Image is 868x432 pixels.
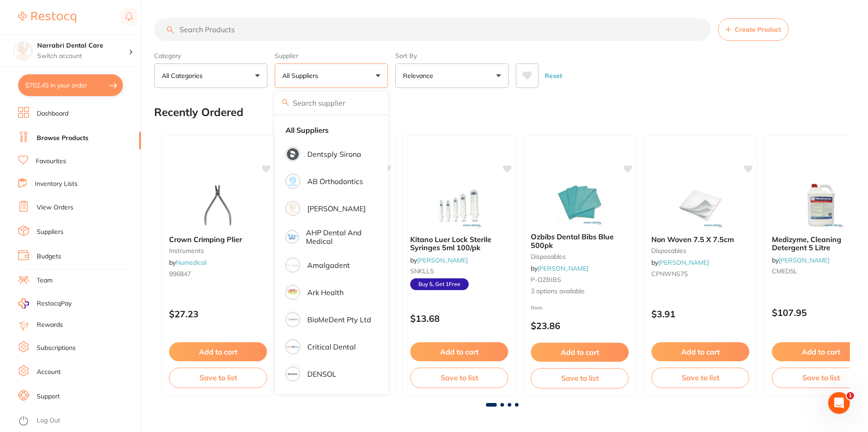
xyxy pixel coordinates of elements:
[18,298,29,309] img: RestocqPay
[531,304,543,311] span: from
[169,270,267,277] small: 996847
[307,261,350,269] p: Amalgadent
[542,63,565,88] button: Reset
[287,314,299,325] img: BioMeDent Pty Ltd
[658,258,709,267] a: [PERSON_NAME]
[287,368,299,380] img: DENSOL
[169,342,267,361] button: Add to cart
[287,232,297,242] img: AHP Dental and Medical
[154,63,267,88] button: All Categories
[37,299,72,308] span: RestocqPay
[287,203,299,214] img: Adam Dental
[772,256,829,264] span: by
[307,204,366,213] p: [PERSON_NAME]
[37,368,61,377] a: Account
[37,276,53,285] a: Team
[395,52,509,60] label: Sort By
[287,259,299,271] img: Amalgadent
[538,264,588,272] a: [PERSON_NAME]
[37,416,60,425] a: Log Out
[287,175,299,187] img: AB Orthodontics
[651,368,749,388] button: Save to list
[278,121,384,140] li: Clear selection
[169,258,206,267] span: by
[37,109,68,118] a: Dashboard
[169,247,267,254] small: instruments
[410,313,508,324] p: $13.68
[410,368,508,388] button: Save to list
[651,258,709,267] span: by
[531,343,629,362] button: Add to cart
[307,370,336,378] p: DENSOL
[154,52,267,60] label: Category
[275,52,388,60] label: Supplier
[651,235,749,243] b: Non Woven 7.5 X 7.5cm
[671,183,730,228] img: Non Woven 7.5 X 7.5cm
[307,343,356,351] p: Critical Dental
[828,392,850,414] iframe: Intercom live chat
[287,286,299,298] img: Ark Health
[847,392,854,399] span: 1
[35,180,78,189] a: Inventory Lists
[531,368,629,388] button: Save to list
[37,134,88,143] a: Browse Products
[307,288,344,296] p: Ark Health
[37,344,76,353] a: Subscriptions
[531,264,588,272] span: by
[410,256,468,264] span: by
[287,148,299,160] img: Dentsply Sirona
[282,71,322,80] p: All Suppliers
[169,235,267,243] b: Crown Crimping Plier
[189,183,247,228] img: Crown Crimping Plier
[651,309,749,319] p: $3.91
[162,71,206,80] p: All Categories
[410,278,469,290] span: Buy 5, Get 1 Free
[286,126,329,134] strong: All Suppliers
[154,18,711,41] input: Search Products
[306,394,372,411] p: Dental Practice Supplies
[275,63,388,88] button: All Suppliers
[37,52,129,61] p: Switch account
[531,253,629,260] small: disposables
[176,258,206,267] a: Numedical
[410,342,508,361] button: Add to cart
[403,71,437,80] p: Relevance
[651,247,749,254] small: disposables
[287,341,299,353] img: Critical Dental
[651,342,749,361] button: Add to cart
[531,287,629,296] span: 3 options available
[18,74,123,96] button: $702.45 in your order
[37,41,129,50] h4: Narrabri Dental Care
[37,320,63,330] a: Rewards
[430,183,489,228] img: Kitano Luer Lock Sterile Syringes 5ml 100/pk
[14,42,32,60] img: Narrabri Dental Care
[18,12,76,23] img: Restocq Logo
[307,316,371,324] p: BioMeDent Pty Ltd
[531,276,629,283] small: P-OZBIBS
[18,414,138,428] button: Log Out
[531,233,629,249] b: Ozbibs Dental Bibs Blue 500pk
[307,150,361,158] p: Dentsply Sirona
[306,228,372,245] p: AHP Dental and Medical
[735,26,781,33] span: Create Product
[410,267,508,275] small: SNKLL5
[37,228,63,237] a: Suppliers
[37,252,61,261] a: Budgets
[791,183,850,228] img: Medizyme, Cleaning Detergent 5 Litre
[531,320,629,331] p: $23.86
[169,368,267,388] button: Save to list
[779,256,829,264] a: [PERSON_NAME]
[275,92,388,114] input: Search supplier
[36,157,66,166] a: Favourites
[651,270,749,277] small: CPNWNS75
[169,309,267,319] p: $27.23
[395,63,509,88] button: Relevance
[550,180,609,225] img: Ozbibs Dental Bibs Blue 500pk
[307,177,363,185] p: AB Orthodontics
[154,106,243,119] h2: Recently Ordered
[417,256,468,264] a: [PERSON_NAME]
[410,235,508,252] b: Kitano Luer Lock Sterile Syringes 5ml 100/pk
[718,18,789,41] button: Create Product
[37,203,73,212] a: View Orders
[18,7,76,28] a: Restocq Logo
